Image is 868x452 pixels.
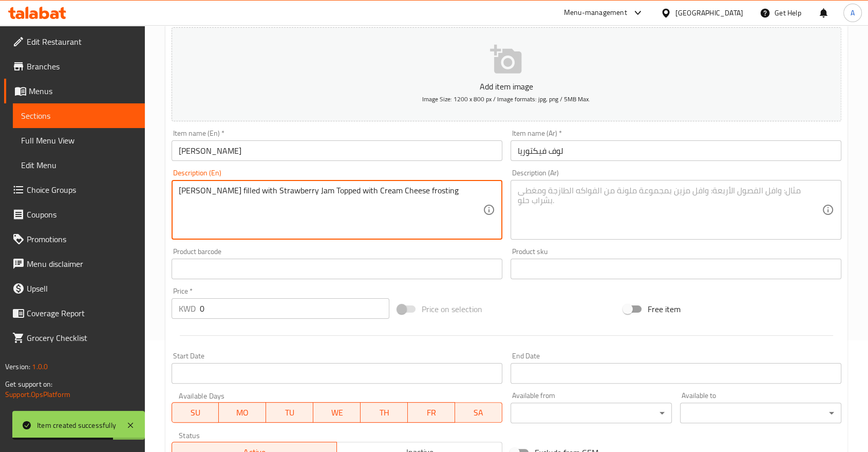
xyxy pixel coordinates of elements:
span: Full Menu View [21,134,137,147]
span: Promotions [27,233,137,245]
a: Branches [4,54,145,79]
a: Edit Menu [13,153,145,177]
div: Item created successfully [37,420,116,431]
span: MO [223,405,262,420]
span: FR [412,405,451,420]
span: Image Size: 1200 x 800 px / Image formats: jpg, png / 5MB Max. [422,93,590,105]
a: Menu disclaimer [4,251,145,276]
button: MO [219,402,266,423]
span: Sections [21,110,137,122]
span: A [851,7,855,19]
a: Support.OpsPlatform [5,388,70,401]
button: Add item imageImage Size: 1200 x 800 px / Image formats: jpg, png / 5MB Max. [172,27,841,121]
button: TU [266,402,313,423]
span: SU [176,405,215,420]
a: Upsell [4,276,145,301]
span: Upsell [27,282,137,295]
span: TH [365,405,404,420]
input: Please enter price [200,298,389,319]
span: Version: [5,360,30,373]
span: Menus [29,85,137,97]
button: FR [408,402,455,423]
p: KWD [179,302,196,315]
input: Enter name Ar [511,140,841,161]
button: SA [455,402,502,423]
span: Coupons [27,208,137,221]
a: Coupons [4,202,145,227]
button: WE [313,402,361,423]
div: Menu-management [564,7,627,19]
input: Please enter product barcode [172,259,502,279]
a: Promotions [4,227,145,251]
a: Sections [13,103,145,128]
button: TH [361,402,408,423]
button: SU [172,402,219,423]
a: Grocery Checklist [4,326,145,350]
a: Choice Groups [4,177,145,202]
span: Edit Restaurant [27,35,137,48]
span: Edit Menu [21,159,137,171]
div: ​ [511,403,672,423]
a: Edit Restaurant [4,29,145,54]
span: WE [317,405,356,420]
div: ​ [680,403,841,423]
a: Full Menu View [13,128,145,153]
span: Free item [648,303,681,315]
p: Add item image [187,80,825,93]
span: Choice Groups [27,184,137,196]
textarea: [PERSON_NAME] filled with Strawberry Jam Topped with Cream Cheese frosting [179,186,483,234]
span: Coverage Report [27,307,137,319]
div: [GEOGRAPHIC_DATA] [675,7,743,19]
span: Grocery Checklist [27,332,137,344]
input: Enter name En [172,140,502,161]
span: Branches [27,60,137,73]
span: Get support on: [5,377,52,391]
input: Please enter product sku [511,259,841,279]
span: TU [270,405,309,420]
span: Menu disclaimer [27,258,137,270]
a: Menus [4,79,145,103]
span: Price on selection [422,303,482,315]
a: Coverage Report [4,301,145,326]
span: 1.0.0 [32,360,48,373]
span: SA [459,405,498,420]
